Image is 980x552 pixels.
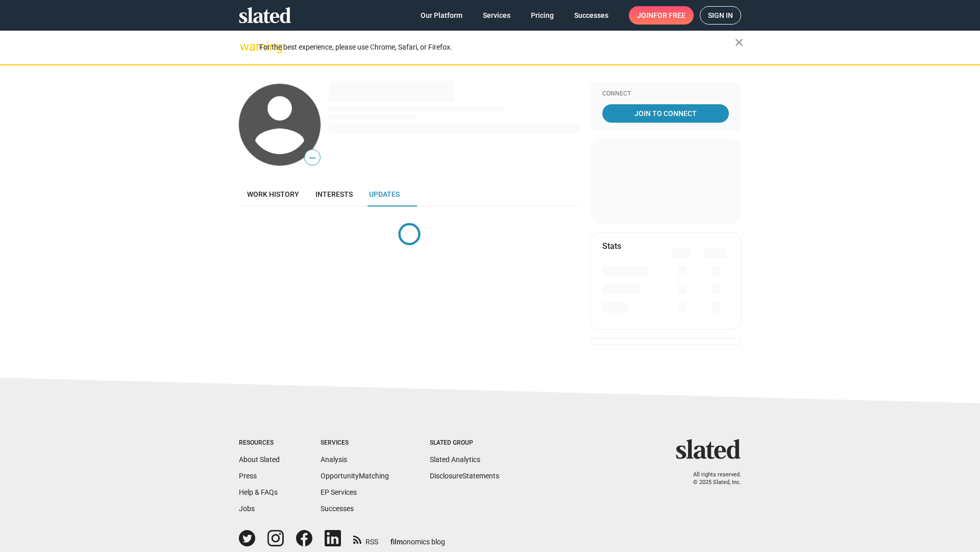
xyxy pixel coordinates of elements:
a: Our Platform [412,6,471,25]
mat-card-title: Stats [602,241,621,251]
a: Successes [566,6,617,25]
a: Sign in [700,6,741,25]
a: Slated Analytics [430,455,480,464]
span: Updates [369,190,400,198]
div: Slated Group [430,439,499,447]
div: For the best experience, please use Chrome, Safari, or Firefox. [259,40,735,54]
span: Our Platform [421,6,462,25]
a: EP Services [321,488,357,496]
a: filmonomics blog [390,529,445,547]
span: Successes [574,6,608,25]
span: Interests [315,190,353,198]
mat-icon: warning [240,40,252,53]
a: Jobs [239,504,255,513]
a: Services [475,6,519,25]
div: Services [321,439,389,447]
a: Updates [361,182,408,206]
mat-icon: close [733,36,745,49]
a: Interests [307,182,361,206]
a: DisclosureStatements [430,472,499,480]
span: Join To Connect [604,104,727,123]
a: Help & FAQs [239,488,278,496]
span: Pricing [531,6,554,25]
a: Pricing [523,6,562,25]
a: RSS [353,531,378,547]
span: Join [637,6,685,25]
span: Sign in [708,7,733,24]
span: film [390,538,403,546]
span: Services [483,6,510,25]
a: Work history [239,182,307,206]
a: Join To Connect [602,104,729,123]
a: OpportunityMatching [321,472,389,480]
div: Connect [602,90,729,98]
span: — [305,151,320,165]
span: for free [653,6,685,25]
a: Joinfor free [629,6,694,25]
span: Work history [247,190,299,198]
a: About Slated [239,455,280,464]
a: Successes [321,504,354,513]
a: Press [239,472,257,480]
div: Resources [239,439,280,447]
a: Analysis [321,455,347,464]
p: All rights reserved. © 2025 Slated, Inc. [682,471,741,486]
